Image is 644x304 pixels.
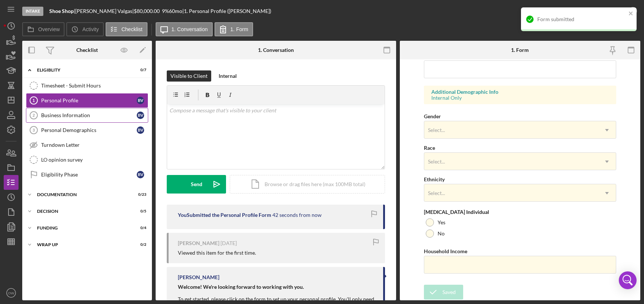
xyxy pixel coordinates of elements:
[41,157,148,163] div: LO opinion survey
[26,123,148,138] a: 3Personal DemographicsBV
[41,172,137,178] div: Eligibility Phase
[588,4,624,19] div: Mark Complete
[424,248,467,254] label: Household Income
[167,70,211,82] button: Visible to Client
[137,126,144,134] div: B V
[133,68,146,72] div: 0 / 7
[4,285,19,300] button: OW
[33,98,35,103] tspan: 1
[178,274,219,280] div: [PERSON_NAME]
[162,8,169,14] div: 9 %
[66,22,103,36] button: Activity
[178,240,219,246] div: [PERSON_NAME]
[122,26,143,32] label: Checklist
[37,209,128,214] div: Decision
[537,16,626,22] div: Form submitted
[22,7,43,16] div: Intake
[41,112,137,118] div: Business Information
[33,128,35,132] tspan: 3
[133,209,146,214] div: 0 / 5
[41,142,148,148] div: Turndown Letter
[215,70,240,82] button: Internal
[26,138,148,152] a: Turndown Letter
[628,10,634,17] button: close
[230,26,248,32] label: 1. Form
[272,212,322,218] time: 2025-08-26 19:53
[182,8,271,14] div: | 1. Personal Profile ([PERSON_NAME])
[33,113,35,118] tspan: 2
[41,127,137,133] div: Personal Demographics
[511,47,529,53] div: 1. Form
[37,226,128,230] div: Funding
[169,8,182,14] div: 60 mo
[219,70,237,82] div: Internal
[137,171,144,178] div: B V
[442,285,456,300] div: Saved
[8,291,14,295] text: OW
[438,219,445,225] label: Yes
[258,47,294,53] div: 1. Conversation
[41,98,137,103] div: Personal Profile
[26,93,148,108] a: 1Personal ProfileBV
[220,240,237,246] time: 2025-06-18 19:48
[37,68,128,72] div: Eligiblity
[26,108,148,123] a: 2Business InformationBV
[170,70,208,82] div: Visible to Client
[75,8,134,14] div: [PERSON_NAME] Valgas |
[26,78,148,93] a: Timesheet - Submit Hours
[37,242,128,247] div: Wrap up
[49,8,75,14] div: |
[41,83,148,89] div: Timesheet - Submit Hours
[191,175,202,194] div: Send
[82,26,99,32] label: Activity
[424,285,463,300] button: Saved
[178,284,304,290] strong: Welcome! We're looking forward to working with you.
[133,242,146,247] div: 0 / 2
[431,89,609,95] div: Additional Demographic Info
[178,212,271,218] div: You Submitted the Personal Profile Form
[428,159,445,165] div: Select...
[424,209,616,215] div: [MEDICAL_DATA] Individual
[38,26,60,32] label: Overview
[76,47,98,53] div: Checklist
[215,22,253,36] button: 1. Form
[428,190,445,196] div: Select...
[428,127,445,133] div: Select...
[619,271,637,289] div: Open Intercom Messenger
[431,95,609,101] div: Internal Only
[106,22,147,36] button: Checklist
[22,22,64,36] button: Overview
[438,231,445,237] label: No
[156,22,213,36] button: 1. Conversation
[172,26,208,32] label: 1. Conversation
[137,97,144,104] div: B V
[133,192,146,197] div: 0 / 23
[137,112,144,119] div: B V
[167,175,226,194] button: Send
[580,4,640,19] button: Mark Complete
[178,250,256,256] div: Viewed this item for the first time.
[37,192,128,197] div: Documentation
[134,8,162,14] div: $80,000.00
[49,8,74,14] b: Shoe Shop
[26,152,148,167] a: LO opinion survey
[26,167,148,182] a: Eligibility PhaseBV
[133,226,146,230] div: 0 / 4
